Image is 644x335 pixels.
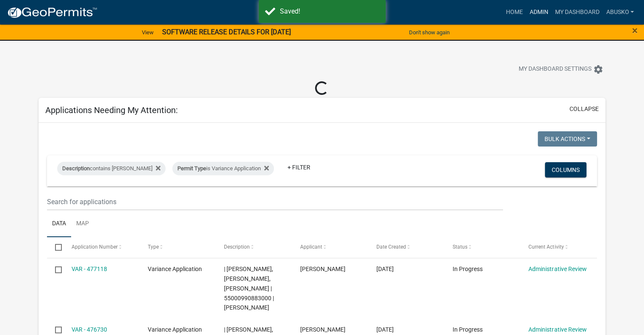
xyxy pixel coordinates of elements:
input: Search for applications [47,193,503,210]
a: Administrative Review [528,326,586,333]
a: Home [502,4,526,20]
span: Description [62,165,90,172]
a: Admin [526,4,551,20]
span: × [632,25,638,36]
button: Close [632,25,638,36]
button: My Dashboard Settingssettings [512,61,610,78]
datatable-header-cell: Status [444,237,520,257]
div: Saved! [280,6,379,17]
i: settings [593,64,603,75]
a: Administrative Review [528,266,586,272]
span: Variance Application [148,266,202,272]
button: collapse [569,105,599,114]
span: Current Activity [528,244,564,250]
span: Type [148,244,159,250]
span: Variance Application [148,326,202,333]
h5: Applications Needing My Attention: [45,105,178,115]
datatable-header-cell: Applicant [292,237,368,257]
a: VAR - 477118 [72,266,107,272]
a: + Filter [281,160,317,175]
button: Don't show again [406,25,453,39]
span: In Progress [452,266,482,272]
span: | Amy Busko, Christopher LeClair, Kyle Westergard | 55000990883000 | ALAN WEIGEL [224,266,274,311]
div: contains [PERSON_NAME] [57,162,166,175]
span: Application Number [72,244,118,250]
datatable-header-cell: Application Number [63,237,139,257]
a: Data [47,210,71,238]
datatable-header-cell: Current Activity [520,237,597,257]
span: Status [452,244,467,250]
div: is Variance Application [172,162,274,175]
button: Columns [545,162,586,177]
span: Steeves [300,326,345,333]
datatable-header-cell: Description [216,237,292,257]
span: My Dashboard Settings [519,64,591,75]
span: Al Weigel [300,266,345,272]
span: In Progress [452,326,482,333]
a: abusko [603,4,637,20]
datatable-header-cell: Type [139,237,216,257]
datatable-header-cell: Date Created [368,237,444,257]
span: Description [224,244,250,250]
span: Permit Type [177,165,206,172]
span: 09/11/2025 [376,266,393,272]
a: My Dashboard [551,4,603,20]
span: Date Created [376,244,406,250]
a: View [138,25,157,39]
a: VAR - 476730 [72,326,107,333]
button: Bulk Actions [538,131,597,147]
datatable-header-cell: Select [47,237,63,257]
strong: SOFTWARE RELEASE DETAILS FOR [DATE] [162,28,291,36]
span: Applicant [300,244,322,250]
a: Map [71,210,94,238]
span: 09/10/2025 [376,326,393,333]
